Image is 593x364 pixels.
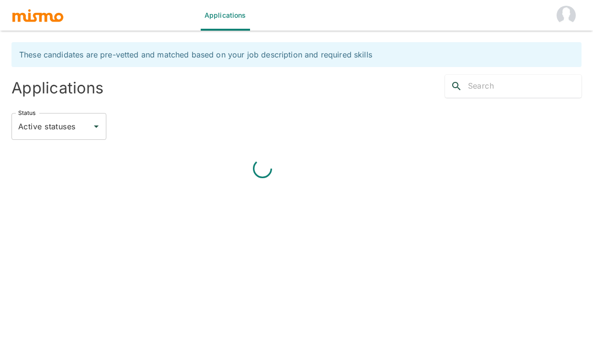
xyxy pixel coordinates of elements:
[19,50,372,59] span: These candidates are pre-vetted and matched based on your job description and required skills
[445,75,468,98] button: search
[557,6,576,25] img: Dave Gynn
[18,109,35,117] label: Status
[90,120,103,133] button: Open
[11,8,64,23] img: logo
[11,79,293,98] h4: Applications
[468,79,582,94] input: Search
